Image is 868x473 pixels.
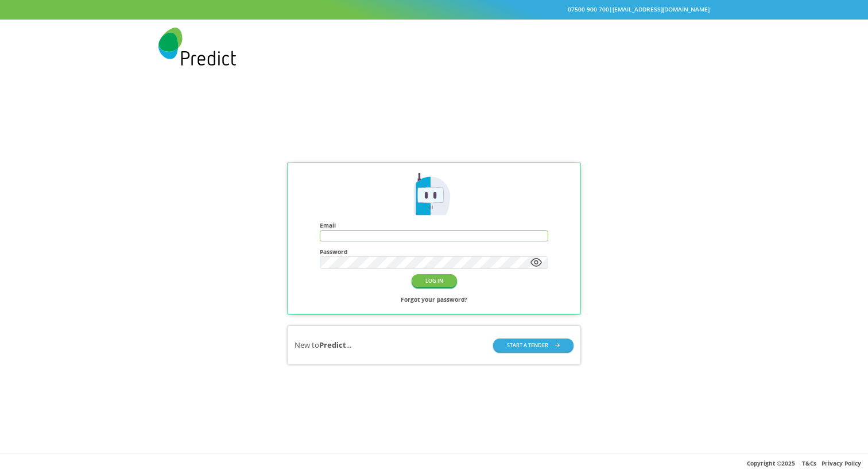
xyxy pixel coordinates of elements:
a: T&Cs [802,459,816,467]
div: | [158,4,710,15]
div: New to ... [294,340,351,351]
h4: Password [320,248,549,255]
h4: Email [320,222,549,229]
a: [EMAIL_ADDRESS][DOMAIN_NAME] [613,5,710,13]
img: Predict Mobile [410,171,458,218]
a: Forgot your password? [401,294,467,305]
button: START A TENDER [493,339,573,352]
button: LOG IN [412,274,457,287]
img: Predict Mobile [158,28,236,66]
b: Predict [319,340,346,350]
a: Privacy Policy [821,459,861,467]
a: 07500 900 700 [568,5,609,13]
